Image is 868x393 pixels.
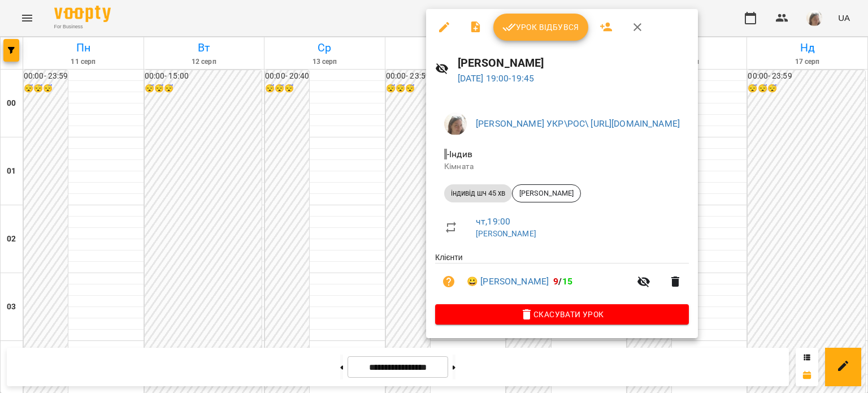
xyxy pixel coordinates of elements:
[512,184,581,202] div: [PERSON_NAME]
[493,14,588,41] button: Урок відбувся
[513,188,580,198] span: [PERSON_NAME]
[467,275,549,288] a: 😀 [PERSON_NAME]
[444,149,475,159] span: - Індив
[444,113,467,135] img: 4795d6aa07af88b41cce17a01eea78aa.jpg
[444,308,680,321] span: Скасувати Урок
[553,276,572,287] b: /
[562,276,572,287] span: 15
[476,216,510,227] a: чт , 19:00
[435,268,462,295] button: Візит ще не сплачено. Додати оплату?
[444,161,680,172] p: Кімната
[458,73,535,84] a: [DATE] 19:00-19:45
[502,20,579,34] span: Урок відбувся
[476,229,536,238] a: [PERSON_NAME]
[458,54,689,72] h6: [PERSON_NAME]
[553,276,558,287] span: 9
[444,188,512,198] span: індивід шч 45 хв
[476,118,680,129] a: [PERSON_NAME] УКР\РОС\ [URL][DOMAIN_NAME]
[435,252,689,304] ul: Клієнти
[435,304,689,325] button: Скасувати Урок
